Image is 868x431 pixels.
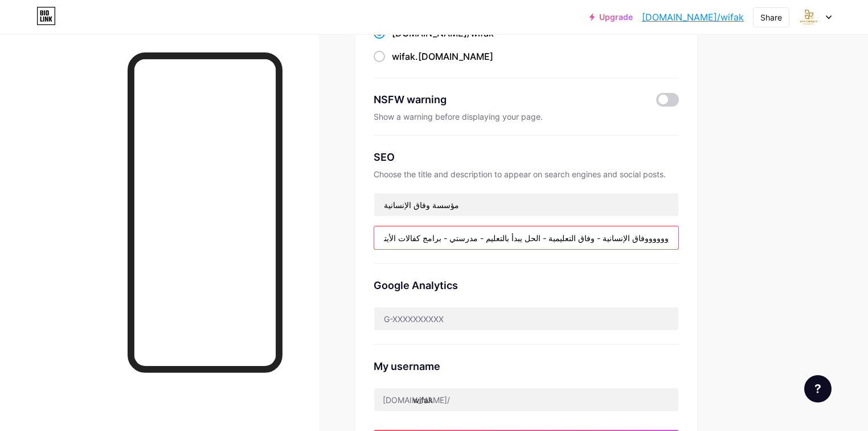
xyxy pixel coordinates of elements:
a: Upgrade [589,13,633,22]
input: G-XXXXXXXXXX [374,307,678,330]
input: username [374,388,678,411]
input: Description (max 160 chars) [374,226,678,249]
img: wifak [798,6,820,28]
div: .[DOMAIN_NAME] [392,50,493,63]
div: SEO [374,149,679,165]
span: wifak [392,51,415,62]
div: NSFW warning [374,92,640,107]
div: My username [374,359,679,374]
div: Choose the title and description to appear on search engines and social posts. [374,169,679,179]
div: Google Analytics [374,278,679,293]
div: Share [760,11,782,23]
div: [DOMAIN_NAME]/ [383,394,450,406]
a: [DOMAIN_NAME]/wifak [642,10,744,24]
input: Title [374,193,678,216]
div: Show a warning before displaying your page. [374,112,679,121]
